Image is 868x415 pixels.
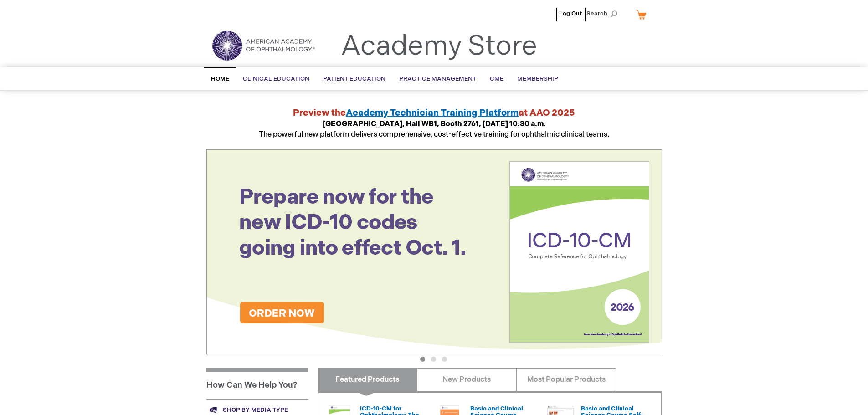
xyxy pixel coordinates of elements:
a: Academy Store [341,30,537,63]
button: 1 of 3 [420,357,425,362]
span: Patient Education [323,75,385,82]
span: Practice Management [399,75,476,82]
a: Log Out [559,10,582,17]
span: Home [211,75,229,82]
a: Featured Products [318,368,417,391]
strong: Preview the at AAO 2025 [293,108,575,118]
span: Search [586,5,621,23]
button: 3 of 3 [442,357,447,362]
h1: How Can We Help You? [206,368,308,399]
span: CME [490,75,503,82]
span: The powerful new platform delivers comprehensive, cost-effective training for ophthalmic clinical... [259,120,609,139]
span: Membership [517,75,558,82]
a: Academy Technician Training Platform [346,108,519,118]
strong: [GEOGRAPHIC_DATA], Hall WB1, Booth 2761, [DATE] 10:30 a.m. [323,120,546,128]
a: New Products [417,368,517,391]
a: Most Popular Products [516,368,616,391]
button: 2 of 3 [431,357,436,362]
span: Clinical Education [243,75,309,82]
